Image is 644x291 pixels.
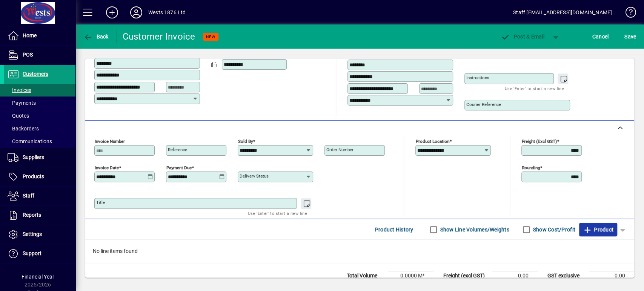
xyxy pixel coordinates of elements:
[624,34,627,40] span: S
[23,193,34,199] span: Staff
[388,271,433,280] td: 0.0000 M³
[8,100,36,106] span: Payments
[343,271,388,280] td: Total Volume
[23,250,41,256] span: Support
[83,34,109,40] span: Back
[8,87,31,93] span: Invoices
[96,200,105,205] mat-label: Title
[501,34,544,40] span: ost & Email
[522,139,557,144] mat-label: Freight (excl GST)
[466,75,489,80] mat-label: Instructions
[85,240,634,263] div: No line items found
[240,173,269,179] mat-label: Delivery status
[4,148,75,167] a: Suppliers
[375,224,413,236] span: Product History
[439,226,509,233] label: Show Line Volumes/Weights
[622,30,638,43] button: Save
[23,32,37,38] span: Home
[95,139,125,144] mat-label: Invoice number
[8,138,52,144] span: Communications
[513,6,612,18] div: Staff [EMAIL_ADDRESS][DOMAIN_NAME]
[579,223,617,236] button: Product
[492,271,538,280] td: 0.00
[23,71,48,77] span: Customers
[624,31,636,43] span: ave
[4,122,75,135] a: Backorders
[4,244,75,263] a: Support
[326,147,354,152] mat-label: Order number
[4,167,75,186] a: Products
[590,30,611,43] button: Cancel
[544,271,589,280] td: GST exclusive
[123,31,195,43] div: Customer Invoice
[4,46,75,64] a: POS
[75,30,117,43] app-page-header-button: Back
[168,147,187,152] mat-label: Reference
[4,26,75,45] a: Home
[23,231,42,237] span: Settings
[416,139,449,144] mat-label: Product location
[8,126,39,132] span: Backorders
[4,206,75,225] a: Reports
[4,96,75,109] a: Payments
[23,212,41,218] span: Reports
[4,84,75,96] a: Invoices
[514,34,517,40] span: P
[81,30,111,43] button: Back
[505,84,564,93] mat-hint: Use 'Enter' to start a new line
[248,209,307,217] mat-hint: Use 'Enter' to start a new line
[440,271,492,280] td: Freight (excl GST)
[4,187,75,205] a: Staff
[23,173,44,179] span: Products
[95,165,119,170] mat-label: Invoice date
[372,223,417,236] button: Product History
[148,6,186,18] div: Wests 1876 Ltd
[4,225,75,244] a: Settings
[166,165,192,170] mat-label: Payment due
[22,274,54,280] span: Financial Year
[23,52,33,58] span: POS
[619,2,635,26] a: Knowledge Base
[497,30,548,43] button: Post & Email
[583,224,613,236] span: Product
[466,102,501,107] mat-label: Courier Reference
[4,109,75,122] a: Quotes
[206,34,215,39] span: NEW
[4,135,75,148] a: Communications
[100,6,124,19] button: Add
[238,139,253,144] mat-label: Sold by
[8,113,29,119] span: Quotes
[589,271,634,280] td: 0.00
[532,226,575,233] label: Show Cost/Profit
[124,6,148,19] button: Profile
[522,165,540,170] mat-label: Rounding
[23,154,44,160] span: Suppliers
[592,31,609,43] span: Cancel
